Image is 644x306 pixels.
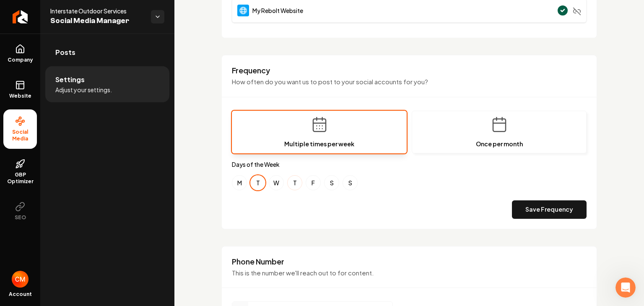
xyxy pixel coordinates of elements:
button: Monday [232,175,247,190]
span: Company [4,57,36,63]
img: Rebolt Logo [13,10,28,23]
span: GBP Optimizer [3,171,37,185]
img: Cory Miller [12,271,29,288]
h3: Phone Number [232,257,587,267]
button: Friday [306,175,321,190]
button: Thursday [287,175,302,190]
img: Website [237,5,249,16]
h3: Frequency [232,65,587,75]
button: Wednesday [269,175,284,190]
span: Social Media Manager [50,15,144,27]
span: Website [6,93,35,99]
button: Once per month [412,111,587,153]
button: Saturday [324,175,339,190]
button: Sunday [343,175,358,190]
button: Open user button [12,271,29,288]
span: Posts [55,47,75,57]
span: My Rebolt Website [252,6,303,15]
span: Adjust your settings. [55,86,112,94]
label: Days of the Week [232,160,587,169]
a: Website [3,73,37,106]
p: How often do you want us to post to your social accounts for you? [232,77,587,87]
button: Multiple times per week [232,111,407,153]
a: Company [3,37,37,70]
span: Social Media [3,129,37,142]
button: Tuesday [250,175,265,190]
span: Interstate Outdoor Services [50,7,144,15]
button: Save Frequency [512,200,587,219]
span: Settings [55,75,85,85]
button: SEO [3,195,37,228]
span: Account [9,291,32,298]
span: SEO [11,214,29,221]
a: Posts [45,39,169,66]
p: This is the number we'll reach out to for content. [232,268,587,278]
a: GBP Optimizer [3,152,37,192]
iframe: Intercom live chat [615,277,636,298]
